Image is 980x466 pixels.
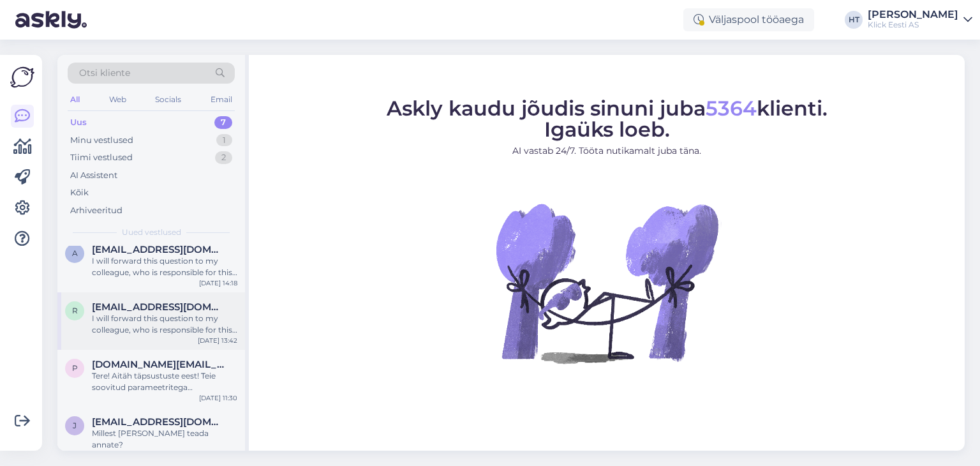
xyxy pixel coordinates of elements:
div: [PERSON_NAME] [868,10,958,20]
span: Otsi kliente [79,66,130,80]
div: Arhiveeritud [70,204,122,217]
span: janek.saarepuu@mail.ee [92,416,225,428]
div: [DATE] 14:18 [199,278,237,288]
img: No Chat active [492,168,722,398]
span: pakkumised.ee@gmail.com [92,359,225,370]
div: Minu vestlused [70,134,133,147]
div: HT [845,11,863,29]
div: [DATE] 11:30 [199,393,237,403]
div: Web [107,91,129,108]
p: AI vastab 24/7. Tööta nutikamalt juba täna. [387,144,828,158]
img: Askly Logo [10,65,34,89]
div: AI Assistent [70,169,117,182]
span: p [72,363,78,373]
div: Kõik [70,186,89,199]
div: Väljaspool tööaega [683,8,814,31]
div: Socials [152,91,184,108]
div: Millest [PERSON_NAME] teada annate? [92,428,237,451]
div: I will forward this question to my colleague, who is responsible for this. The reply will be here... [92,255,237,278]
div: 2 [215,151,232,164]
span: Uued vestlused [122,227,181,238]
div: Tiimi vestlused [70,151,133,164]
span: 5364 [706,96,757,121]
span: annast7777@gmail.com [92,244,225,255]
div: Klick Eesti AS [868,20,958,30]
span: a [72,248,78,258]
div: Tere! Aitäh täpsustuste eest! Teie soovitud parameetritega mürasummutavate kõrvaklappide soovitus... [92,370,237,393]
div: I will forward this question to my colleague, who is responsible for this. The reply will be here... [92,313,237,336]
span: raulvolmer@gmail.com [92,301,225,313]
div: Email [208,91,235,108]
div: 7 [214,116,232,129]
a: [PERSON_NAME]Klick Eesti AS [868,10,972,30]
div: 1 [216,134,232,147]
div: All [68,91,82,108]
span: j [73,421,77,430]
span: r [72,306,78,315]
div: [DATE] 13:42 [198,336,237,345]
span: Askly kaudu jõudis sinuni juba klienti. Igaüks loeb. [387,96,828,142]
div: Uus [70,116,87,129]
